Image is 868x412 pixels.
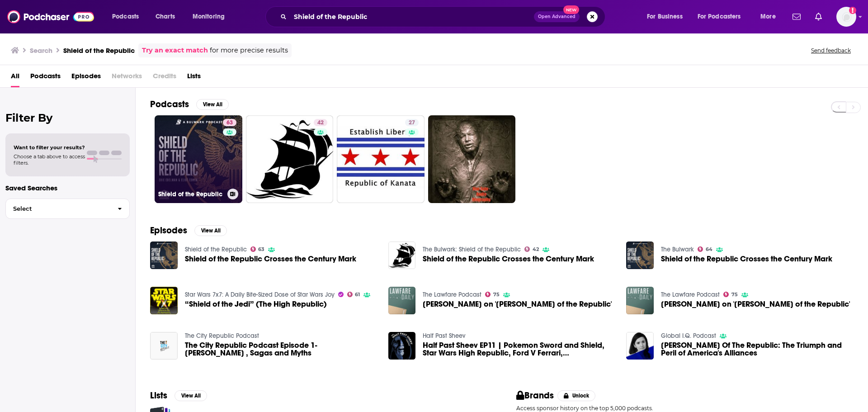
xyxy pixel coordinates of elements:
[112,10,139,23] span: Podcasts
[11,69,19,87] a: All
[538,14,576,19] span: Open Advanced
[789,9,804,24] a: Show notifications dropdown
[185,300,327,308] a: “Shield of the Jedi” (The High Republic)
[388,287,416,314] img: Mira Rapp-Hooper on 'Shields of the Republic'
[185,341,377,357] span: The City Republic Podcast Episode 1- [PERSON_NAME] , Sagas and Myths
[423,246,521,253] a: The Bulwark: Shield of the Republic
[626,242,654,269] a: Shield of the Republic Crosses the Century Mark
[185,255,356,263] span: Shield of the Republic Crosses the Century Mark
[698,10,741,23] span: For Podcasters
[150,390,207,401] a: ListsView All
[641,9,694,24] button: open menu
[196,99,229,110] button: View All
[661,255,832,263] a: Shield of the Republic Crosses the Century Mark
[692,9,754,24] button: open menu
[185,246,247,253] a: Shield of the Republic
[516,405,854,412] p: Access sponsor history on the top 5,000 podcasts.
[187,69,201,87] a: Lists
[250,246,265,252] a: 63
[337,115,425,203] a: 27
[423,255,594,263] a: Shield of the Republic Crosses the Century Mark
[186,9,236,24] button: open menu
[150,332,178,360] a: The City Republic Podcast Episode 1- Shields , Sagas and Myths
[626,332,654,360] img: Shields Of The Republic: The Triumph and Peril of America's Alliances
[811,9,826,24] a: Show notifications dropdown
[150,225,227,236] a: EpisodesView All
[524,246,539,252] a: 42
[626,287,654,314] img: Mira Rapp-Hooper on 'Shields of the Republic'
[5,184,130,192] p: Saved Searches
[258,247,264,251] span: 63
[193,10,225,23] span: Monitoring
[150,99,189,110] h2: Podcasts
[661,341,854,357] span: [PERSON_NAME] Of The Republic: The Triumph and Peril of America's Alliances
[158,190,224,198] h3: Shield of the Republic
[194,225,227,236] button: View All
[760,10,776,23] span: More
[314,119,327,126] a: 42
[226,118,233,128] span: 63
[210,45,288,56] span: for more precise results
[563,5,580,14] span: New
[30,69,61,87] a: Podcasts
[698,246,712,252] a: 64
[355,293,360,297] span: 61
[112,69,142,87] span: Networks
[836,7,856,27] img: User Profile
[534,11,580,22] button: Open AdvancedNew
[150,390,167,401] h2: Lists
[14,144,85,151] span: Want to filter your results?
[185,341,377,357] a: The City Republic Podcast Episode 1- Shields , Sagas and Myths
[661,300,850,308] span: [PERSON_NAME] on '[PERSON_NAME] of the Republic'
[485,292,500,297] a: 75
[661,341,854,357] a: Shields Of The Republic: The Triumph and Peril of America's Alliances
[5,111,130,124] h2: Filter By
[150,99,229,110] a: PodcastsView All
[150,225,187,236] h2: Episodes
[388,242,416,269] img: Shield of the Republic Crosses the Century Mark
[731,293,738,297] span: 75
[185,291,335,298] a: Star Wars 7x7: A Daily Bite-Sized Dose of Star Wars Joy
[153,69,176,87] span: Credits
[274,6,614,27] div: Search podcasts, credits, & more...
[423,300,612,308] a: Mira Rapp-Hooper on 'Shields of the Republic'
[7,8,94,25] img: Podchaser - Follow, Share and Rate Podcasts
[836,7,856,27] span: Logged in as dmessina
[63,46,135,55] h3: Shield of the Republic
[14,153,85,166] span: Choose a tab above to access filters.
[516,390,554,401] h2: Brands
[246,115,334,203] a: 42
[723,292,738,297] a: 75
[290,9,534,24] input: Search podcasts, credits, & more...
[661,291,720,298] a: The Lawfare Podcast
[71,69,101,87] a: Episodes
[142,45,208,56] a: Try an exact match
[409,118,415,128] span: 27
[155,115,242,203] a: 63Shield of the Republic
[423,341,615,357] a: Half Past Sheev EP11 | Pokemon Sword and Shield, Star Wars High Republic, Ford V Ferrari, John Wick
[388,332,416,360] img: Half Past Sheev EP11 | Pokemon Sword and Shield, Star Wars High Republic, Ford V Ferrari, John Wick
[849,7,856,14] svg: Add a profile image
[754,9,787,24] button: open menu
[150,242,178,269] img: Shield of the Republic Crosses the Century Mark
[661,246,694,253] a: The Bulwark
[647,10,683,23] span: For Business
[150,287,178,314] img: “Shield of the Jedi” (The High Republic)
[405,119,419,126] a: 27
[30,46,52,55] h3: Search
[493,293,500,297] span: 75
[706,247,712,251] span: 64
